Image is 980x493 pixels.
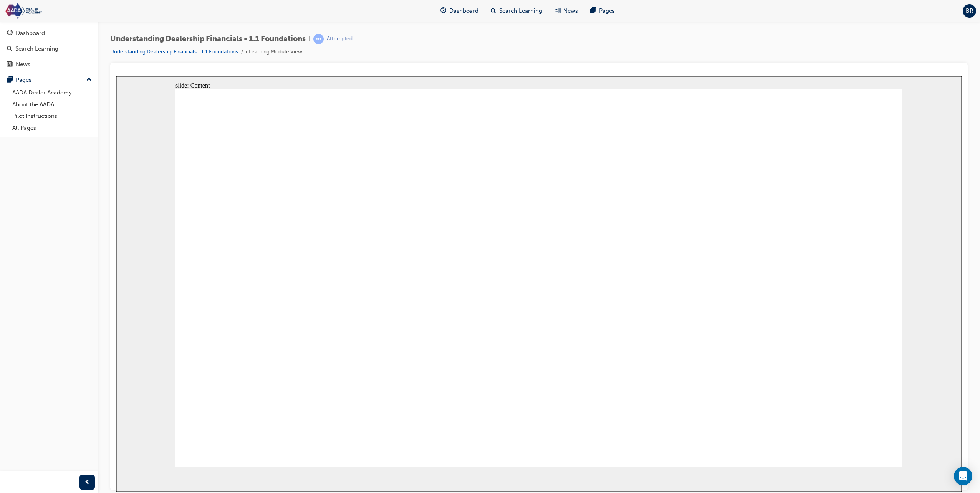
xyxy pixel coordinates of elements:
[434,3,485,19] a: guage-iconDashboard
[966,7,973,15] span: BR
[954,467,972,485] div: Open Intercom Messenger
[86,75,92,85] span: up-icon
[599,7,615,15] span: Pages
[555,6,560,16] span: news-icon
[16,60,30,69] div: News
[9,110,95,122] a: Pilot Instructions
[3,57,95,71] a: News
[7,61,13,68] span: news-icon
[3,42,95,56] a: Search Learning
[7,30,13,37] span: guage-icon
[309,35,310,43] span: |
[7,77,13,84] span: pages-icon
[563,7,578,15] span: News
[485,3,548,19] a: search-iconSearch Learning
[3,73,95,87] button: Pages
[9,99,95,111] a: About the AADA
[16,76,31,84] div: Pages
[3,26,95,40] a: Dashboard
[440,6,446,16] span: guage-icon
[4,2,92,20] img: Trak
[7,46,12,53] span: search-icon
[110,35,306,43] span: Understanding Dealership Financials - 1.1 Foundations
[9,122,95,134] a: All Pages
[246,48,302,56] li: eLearning Module View
[84,478,90,487] span: prev-icon
[15,45,58,53] div: Search Learning
[110,48,238,55] a: Understanding Dealership Financials - 1.1 Foundations
[499,7,542,15] span: Search Learning
[16,29,45,38] div: Dashboard
[548,3,584,19] a: news-iconNews
[590,6,596,16] span: pages-icon
[327,35,353,43] div: Attempted
[313,34,324,44] span: learningRecordVerb_ATTEMPT-icon
[3,25,95,73] button: DashboardSearch LearningNews
[963,4,976,18] button: BR
[491,6,496,16] span: search-icon
[449,7,478,15] span: Dashboard
[9,87,95,99] a: AADA Dealer Academy
[584,3,621,19] a: pages-iconPages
